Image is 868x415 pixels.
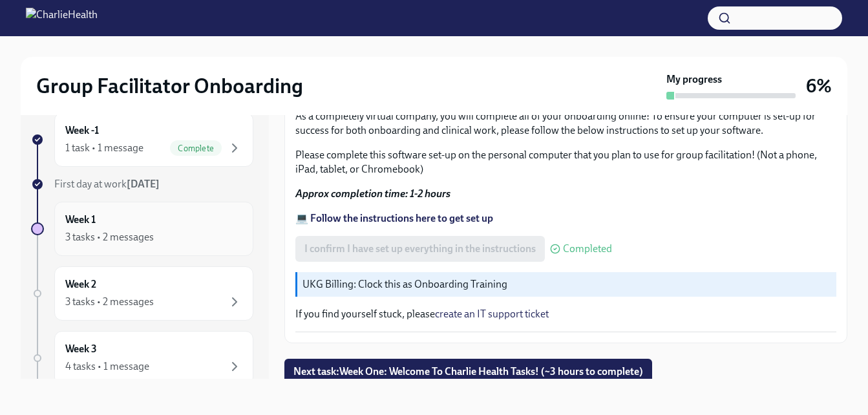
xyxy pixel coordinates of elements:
[31,266,253,321] a: Week 23 tasks • 2 messages
[65,359,149,374] div: 4 tasks • 1 message
[435,308,549,320] a: create an IT support ticket
[65,123,99,138] h6: Week -1
[295,187,450,200] strong: Approx completion time: 1-2 hours
[295,109,836,138] p: As a completely virtual company, you will complete all of your onboarding online! To ensure your ...
[65,295,154,309] div: 3 tasks • 2 messages
[54,178,160,190] span: First day at work
[293,365,643,378] span: Next task : Week One: Welcome To Charlie Health Tasks! (~3 hours to complete)
[65,141,143,155] div: 1 task • 1 message
[127,178,160,190] strong: [DATE]
[65,230,154,244] div: 3 tasks • 2 messages
[65,213,96,227] h6: Week 1
[295,148,836,176] p: Please complete this software set-up on the personal computer that you plan to use for group faci...
[65,277,96,292] h6: Week 2
[302,277,831,292] p: UKG Billing: Clock this as Onboarding Training
[806,74,832,98] h3: 6%
[284,359,652,385] button: Next task:Week One: Welcome To Charlie Health Tasks! (~3 hours to complete)
[65,342,97,356] h6: Week 3
[666,72,722,87] strong: My progress
[563,244,612,254] span: Completed
[31,202,253,256] a: Week 13 tasks • 2 messages
[26,8,98,28] img: CharlieHealth
[31,112,253,167] a: Week -11 task • 1 messageComplete
[170,144,222,153] span: Complete
[31,331,253,385] a: Week 34 tasks • 1 message
[295,212,493,224] a: 💻 Follow the instructions here to get set up
[295,307,836,321] p: If you find yourself stuck, please
[36,73,303,99] h2: Group Facilitator Onboarding
[31,177,253,191] a: First day at work[DATE]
